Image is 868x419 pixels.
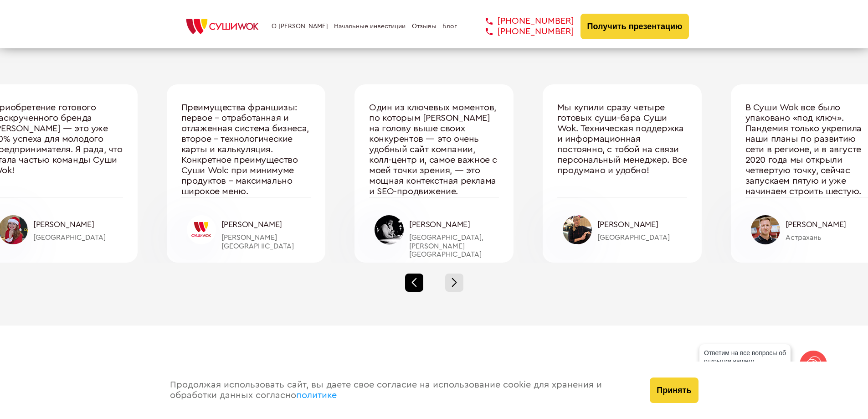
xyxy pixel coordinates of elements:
div: [PERSON_NAME] [33,220,123,229]
div: [PERSON_NAME] [221,220,311,229]
a: О [PERSON_NAME] [272,23,328,30]
div: Один из ключевых моментов, по которым [PERSON_NAME] на голову выше своих конкурентов — это очень ... [369,103,499,197]
div: [GEOGRAPHIC_DATA], [PERSON_NAME][GEOGRAPHIC_DATA] [409,233,499,259]
div: Преимущества франшизы: первое – отработанная и отлаженная система бизнеса, второе – технологическ... [181,103,311,197]
button: Принять [650,378,698,403]
div: [PERSON_NAME][GEOGRAPHIC_DATA] [221,233,311,250]
a: политике [296,391,337,400]
a: Блог [442,23,457,30]
a: Начальные инвестиции [334,23,406,30]
div: [PERSON_NAME] [409,220,499,229]
button: Получить презентацию [580,14,689,39]
div: Ответим на все вопросы об открытии вашего [PERSON_NAME]! [699,344,791,378]
a: Отзывы [412,23,437,30]
img: СУШИWOK [179,16,266,36]
div: [GEOGRAPHIC_DATA] [597,233,687,242]
div: [PERSON_NAME] [597,220,687,229]
div: [GEOGRAPHIC_DATA] [33,233,123,242]
a: [PHONE_NUMBER] [472,16,574,26]
a: [PHONE_NUMBER] [472,26,574,37]
div: Продолжая использовать сайт, вы даете свое согласие на использование cookie для хранения и обрабо... [161,362,641,419]
div: Мы купили сразу четыре готовых суши-бара Суши Wok. Техническая поддержка и информационная постоян... [557,103,687,197]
